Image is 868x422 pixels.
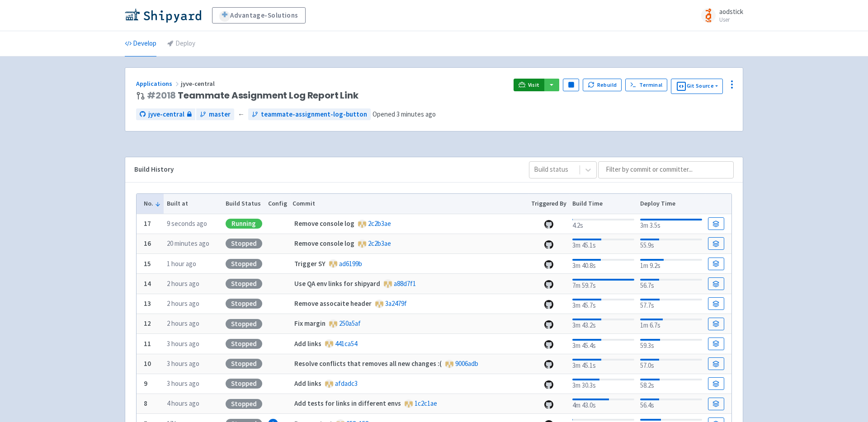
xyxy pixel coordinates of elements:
[640,317,702,331] div: 1m 6.7s
[248,108,371,121] a: teammate-assignment-log-button
[144,359,151,368] b: 10
[226,379,262,389] div: Stopped
[368,239,391,248] a: 2c2b3ae
[222,194,265,214] th: Build Status
[572,357,634,371] div: 3m 45.1s
[167,399,199,408] time: 4 hours ago
[164,194,222,214] th: Built at
[708,377,724,390] a: Build Details
[167,339,199,348] time: 3 hours ago
[373,110,436,118] span: Opened
[144,219,151,228] b: 17
[640,237,702,251] div: 55.9s
[572,237,634,251] div: 3m 45.1s
[640,257,702,271] div: 1m 9.2s
[148,109,184,120] span: jyve-central
[708,357,724,370] a: Build Details
[144,399,147,408] b: 8
[708,318,724,330] a: Build Details
[640,277,702,291] div: 56.7s
[144,239,151,248] b: 16
[394,279,416,288] a: a88d7f1
[290,194,528,214] th: Commit
[144,199,161,208] button: No.
[167,259,196,268] time: 1 hour ago
[144,379,147,388] b: 9
[167,279,199,288] time: 2 hours ago
[708,217,724,230] a: Build Details
[708,237,724,250] a: Build Details
[368,219,391,228] a: 2c2b3ae
[294,399,401,408] strong: Add tests for links in different envs
[226,219,262,229] div: Running
[294,319,325,328] strong: Fix margin
[572,277,634,291] div: 7m 59.7s
[147,89,176,102] a: #2018
[294,239,354,248] strong: Remove console log
[415,399,437,408] a: 1c2c1ae
[134,164,514,175] div: Build History
[238,109,245,120] span: ←
[396,110,436,118] time: 3 minutes ago
[226,239,262,249] div: Stopped
[598,161,734,178] input: Filter by commit or committer...
[385,299,407,308] a: 3a2479f
[265,194,290,214] th: Config
[196,108,234,121] a: master
[294,299,372,308] strong: Remove assocaite header
[572,317,634,331] div: 3m 43.2s
[167,219,207,228] time: 9 seconds ago
[708,398,724,410] a: Build Details
[572,257,634,271] div: 3m 40.8s
[294,379,321,388] strong: Add links
[335,339,357,348] a: 441ca54
[226,279,262,289] div: Stopped
[528,81,540,89] span: Visit
[696,8,743,23] a: aodstick User
[572,337,634,351] div: 3m 45.4s
[640,357,702,371] div: 57.0s
[144,319,151,328] b: 12
[147,90,359,101] span: Teammate Assignment Log Report Link
[563,79,579,91] button: Pause
[144,279,151,288] b: 14
[125,8,201,23] img: Shipyard logo
[226,339,262,349] div: Stopped
[294,339,321,348] strong: Add links
[528,194,570,214] th: Triggered By
[181,80,216,88] span: jyve-central
[226,319,262,329] div: Stopped
[572,397,634,411] div: 4m 43.0s
[455,359,478,368] a: 9006adb
[625,79,667,91] a: Terminal
[640,397,702,411] div: 56.4s
[339,319,361,328] a: 250a5af
[335,379,358,388] a: afdadc3
[583,79,622,91] button: Rebuild
[640,337,702,351] div: 59.3s
[144,339,151,348] b: 11
[708,297,724,310] a: Build Details
[671,79,723,94] button: Git Source
[708,338,724,350] a: Build Details
[572,377,634,391] div: 3m 30.3s
[125,31,156,56] a: Develop
[167,239,209,248] time: 20 minutes ago
[572,297,634,311] div: 3m 45.7s
[294,359,442,368] strong: Resolve conflicts that removes all new changes :(
[339,259,362,268] a: ad6199b
[637,194,705,214] th: Deploy Time
[261,109,367,120] span: teammate-assignment-log-button
[226,399,262,409] div: Stopped
[719,17,743,23] small: User
[708,277,724,290] a: Build Details
[640,217,702,231] div: 3m 3.5s
[144,259,151,268] b: 15
[719,7,743,16] span: aodstick
[514,79,544,91] a: Visit
[572,217,634,231] div: 4.2s
[294,259,325,268] strong: Trigger SY
[136,108,195,121] a: jyve-central
[212,7,306,23] a: Advantage-Solutions
[167,359,199,368] time: 3 hours ago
